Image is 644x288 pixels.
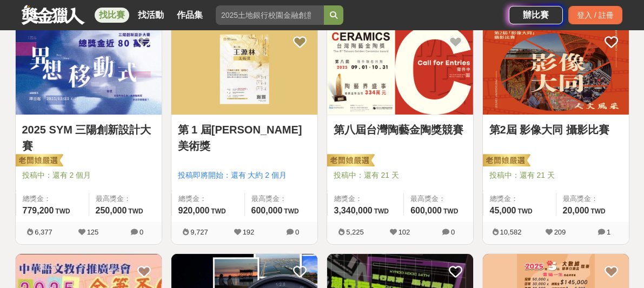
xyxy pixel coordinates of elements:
a: 第 1 屆[PERSON_NAME]美術獎 [178,122,311,154]
span: TWD [284,207,298,215]
span: 920,000 [178,206,210,215]
a: 辦比賽 [509,6,563,24]
span: 45,000 [490,206,516,215]
input: 2025土地銀行校園金融創意挑戰賽：從你出發 開啟智慧金融新頁 [216,5,324,25]
a: Cover Image [327,24,473,115]
span: 10,582 [500,228,522,236]
a: 2025 SYM 三陽創新設計大賽 [22,122,155,154]
span: TWD [211,207,225,215]
a: Cover Image [16,24,162,115]
span: 5,225 [346,228,364,236]
span: 1 [607,228,610,236]
img: 老闆娘嚴選 [325,153,375,169]
span: 最高獎金： [410,193,466,204]
span: TWD [443,207,458,215]
div: 登入 / 註冊 [568,6,622,24]
span: 總獎金： [178,193,238,204]
img: Cover Image [171,24,317,115]
a: 找活動 [134,8,168,23]
a: 作品集 [172,8,207,23]
span: 600,000 [251,206,283,215]
img: Cover Image [483,24,629,115]
span: 779,200 [23,206,54,215]
span: TWD [55,207,70,215]
span: 0 [295,228,299,236]
span: TWD [128,207,143,215]
span: 250,000 [96,206,127,215]
a: 找比賽 [95,8,129,23]
span: 最高獎金： [563,193,622,204]
a: Cover Image [171,24,317,115]
img: Cover Image [16,24,162,115]
span: 0 [140,228,143,236]
span: 209 [554,228,566,236]
span: 投稿即將開始：還有 大約 2 個月 [178,170,311,181]
span: 0 [451,228,455,236]
a: 第八屆台灣陶藝金陶獎競賽 [334,122,467,138]
span: 最高獎金： [96,193,155,204]
span: 投稿中：還有 21 天 [489,170,622,181]
img: Cover Image [327,24,473,115]
span: 125 [87,228,99,236]
span: TWD [590,207,605,215]
span: 總獎金： [490,193,549,204]
span: 總獎金： [23,193,82,204]
span: 9,727 [190,228,208,236]
span: 6,377 [35,228,52,236]
span: TWD [374,207,389,215]
a: Cover Image [483,24,629,115]
span: 600,000 [410,206,442,215]
span: 3,340,000 [334,206,373,215]
span: 投稿中：還有 21 天 [334,170,467,181]
a: 第2屆 影像大同 攝影比賽 [489,122,622,138]
span: 投稿中：還有 2 個月 [22,170,155,181]
span: 192 [243,228,255,236]
span: 最高獎金： [251,193,311,204]
span: 102 [399,228,410,236]
img: 老闆娘嚴選 [481,153,530,169]
span: 總獎金： [334,193,397,204]
span: TWD [517,207,532,215]
span: 20,000 [563,206,589,215]
img: 老闆娘嚴選 [14,153,63,169]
